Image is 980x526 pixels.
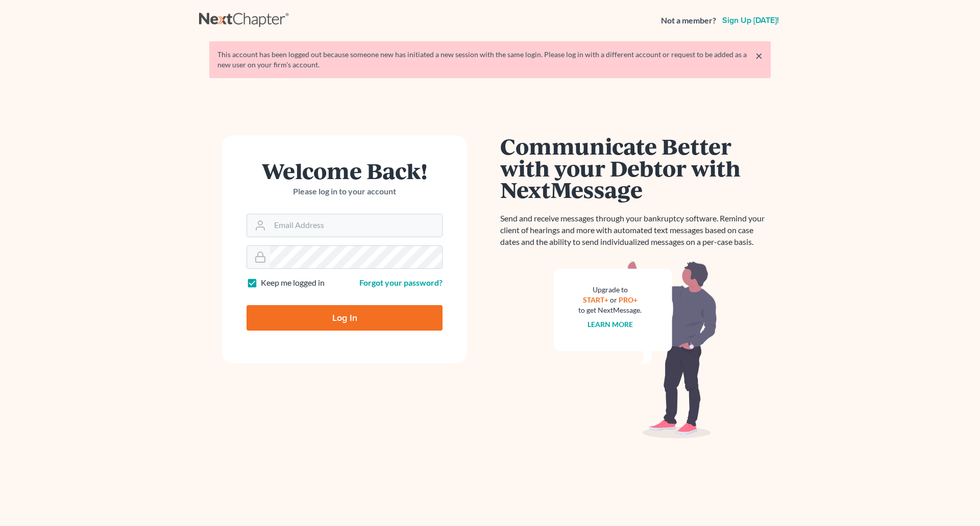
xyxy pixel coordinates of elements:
[270,214,442,237] input: Email Address
[359,278,443,287] a: Forgot your password?
[554,260,717,439] img: nextmessage_bg-59042aed3d76b12b5cd301f8e5b87938c9018125f34e5fa2b7a6b67550977c72.svg
[247,305,443,331] input: Log In
[578,305,642,315] div: to get NextMessage.
[247,186,443,197] p: Please log in to your account
[500,135,771,201] h1: Communicate Better with your Debtor with NextMessage
[500,213,771,248] p: Send and receive messages through your bankruptcy software. Remind your client of hearings and mo...
[661,15,716,27] strong: Not a member?
[217,49,763,70] div: This account has been logged out because someone new has initiated a new session with the same lo...
[247,160,443,182] h1: Welcome Back!
[587,320,633,329] a: Learn more
[619,295,638,304] a: PRO+
[610,295,617,304] span: or
[755,49,763,62] a: ×
[583,295,608,304] a: START+
[720,16,781,24] a: Sign up [DATE]!
[261,277,325,289] label: Keep me logged in
[578,285,642,295] div: Upgrade to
